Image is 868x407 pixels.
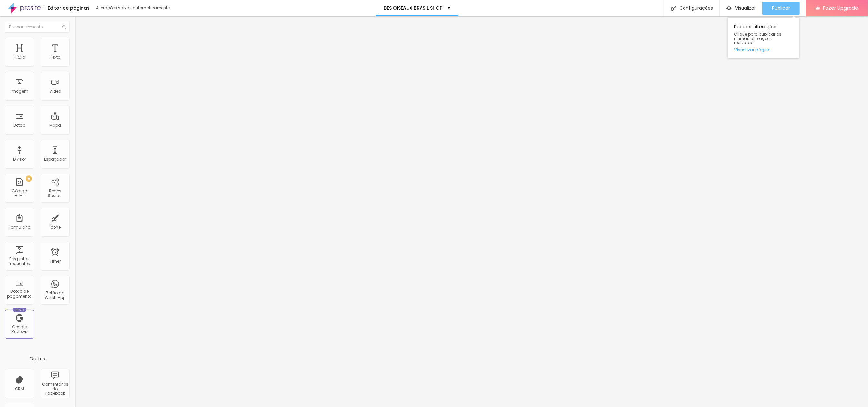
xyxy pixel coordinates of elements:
[726,6,732,11] img: view-1.svg
[50,259,61,264] div: Timer
[728,18,799,58] div: Publicar alterações
[11,89,28,94] div: Imagem
[15,387,24,391] div: CRM
[13,157,26,162] div: Divisor
[42,189,68,198] div: Redes Sociais
[671,6,676,11] img: Icone
[734,32,792,45] span: Clique para publicar as ultimas alterações reaizadas
[9,225,30,230] div: Formulário
[44,157,66,162] div: Espaçador
[772,6,790,11] span: Publicar
[44,6,89,10] div: Editor de páginas
[734,48,792,52] a: Visualizar página
[5,21,70,33] input: Buscar elemento
[14,55,25,60] div: Título
[6,189,32,198] div: Código HTML
[823,5,858,11] span: Fazer Upgrade
[50,55,60,60] div: Texto
[720,2,762,15] button: Visualizar
[384,6,443,10] p: DES OISEAUX BRASIL SHOP
[50,225,61,230] div: Ícone
[42,382,68,396] div: Comentários do Facebook
[13,308,27,312] div: Novo
[62,25,66,29] img: Icone
[735,6,756,11] span: Visualizar
[49,89,61,94] div: Vídeo
[49,123,61,128] div: Mapa
[6,289,32,299] div: Botão de pagamento
[6,257,32,266] div: Perguntas frequentes
[14,123,26,128] div: Botão
[6,325,32,334] div: Google Reviews
[75,16,868,407] iframe: Editor
[762,2,800,15] button: Publicar
[42,291,68,300] div: Botão do WhatsApp
[96,6,171,10] div: Alterações salvas automaticamente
